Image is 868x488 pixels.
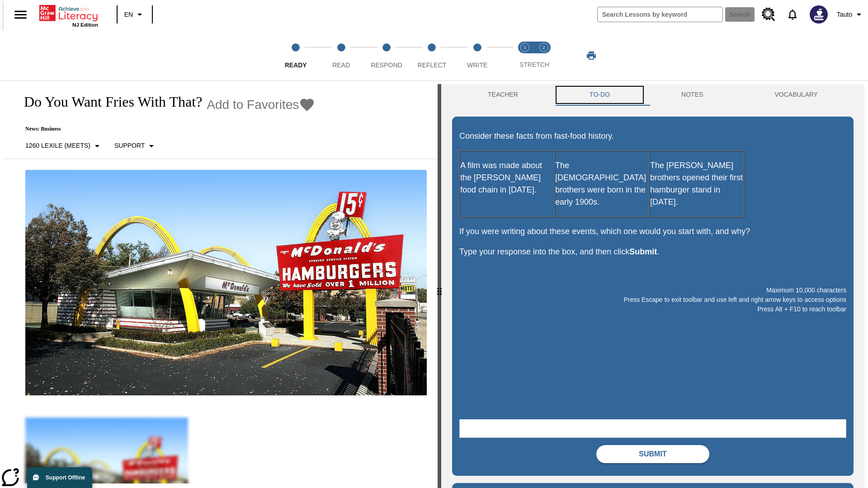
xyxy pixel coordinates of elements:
[781,3,804,26] a: Notifications
[111,138,160,154] button: Scaffolds, Support
[269,31,322,80] button: Ready step 1 of 5
[406,31,458,80] button: Reflect step 4 of 5
[39,3,98,28] div: Home
[739,84,854,106] button: VOCABULARY
[207,98,299,112] span: Add to Favorites
[650,160,744,208] p: The [PERSON_NAME] brothers opened their first hamburger stand in [DATE].
[512,31,538,80] button: Stretch Read step 1 of 2
[467,61,487,69] span: Write
[756,2,781,27] a: Resource Center, Will open in new tab
[438,84,441,488] div: Press Enter or Spacebar and then press right and left arrow keys to move the slider
[120,6,149,23] button: Language: EN, Select a language
[371,61,402,69] span: Respond
[4,84,438,483] div: reading
[459,130,846,142] p: Consider these facts from fast-food history.
[27,467,92,488] button: Support Offline
[646,84,739,106] button: NOTES
[555,160,649,208] p: The [DEMOGRAPHIC_DATA] brothers were born in the early 1900s.
[285,61,307,69] span: Ready
[531,31,557,80] button: Stretch Respond step 2 of 2
[554,84,646,106] button: TO-DO
[451,31,504,80] button: Write step 5 of 5
[124,10,133,19] span: EN
[596,445,709,463] button: Submit
[315,31,367,80] button: Read step 2 of 5
[459,225,846,238] p: If you were writing about these events, which one would you start with, and why?
[418,61,447,69] span: Reflect
[25,141,90,150] p: 1260 Lexile (Meets)
[459,286,846,295] p: Maximum 10,000 characters
[207,97,315,113] button: Add to Favorites - Do You Want Fries With That?
[459,305,846,314] p: Press Alt + F10 to reach toolbar
[332,61,350,69] span: Read
[14,94,202,110] h1: Do You Want Fries With That?
[22,138,106,154] button: Select Lexile, 1260 Lexile (Meets)
[577,47,606,64] button: Print
[72,22,98,28] span: NJ Edition
[452,84,554,106] button: Teacher
[441,84,864,488] div: activity
[14,126,315,132] p: News: Business
[459,246,846,258] p: Type your response into the box, and then click .
[25,170,427,396] img: One of the first McDonald's stores, with the iconic red sign and golden arches.
[524,45,526,50] text: 1
[452,84,854,106] div: Instructional Panel Tabs
[629,247,657,256] strong: Submit
[833,6,868,23] button: Profile/Settings
[4,7,132,15] body: Maximum 10,000 characters Press Escape to exit toolbar and use left and right arrow keys to acces...
[46,474,85,481] span: Support Offline
[810,5,828,23] img: Avatar
[360,31,413,80] button: Respond step 3 of 5
[114,141,145,150] p: Support
[459,295,846,305] p: Press Escape to exit toolbar and use left and right arrow keys to access options
[804,3,833,26] button: Select a new avatar
[542,45,545,50] text: 2
[7,1,34,28] button: Open side menu
[837,10,852,19] span: Tauto
[519,61,549,68] span: STRETCH
[460,160,554,196] p: A film was made about the [PERSON_NAME] food chain in [DATE].
[598,7,722,22] input: search field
